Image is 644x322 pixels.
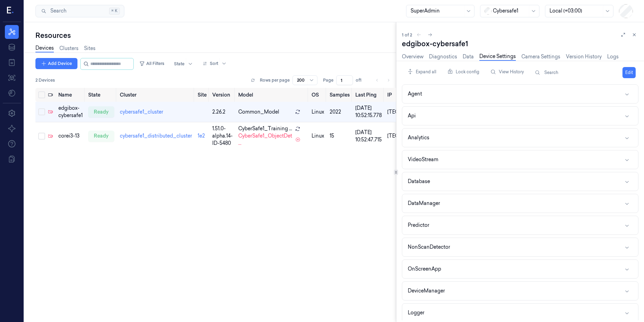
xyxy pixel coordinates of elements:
th: Site [195,88,209,102]
button: DataManager [402,194,638,213]
div: Expand all [405,65,439,79]
th: Model [236,88,309,102]
div: Analytics [408,134,429,141]
div: [TECHNICAL_ID] [387,108,428,116]
th: OS [309,88,327,102]
p: linux [312,108,324,116]
div: [DATE] 10:52:15.778 [355,105,382,119]
span: Common_Model [238,108,279,116]
a: Version History [566,53,602,60]
div: [TECHNICAL_ID] [387,132,428,140]
a: Data [463,53,474,60]
button: OnScreenApp [402,260,638,278]
button: VideoStream [402,150,638,169]
button: Expand all [405,66,439,77]
th: Samples [327,88,353,102]
span: of 1 [356,77,367,83]
a: Logs [607,53,619,60]
button: Search⌘K [35,5,124,17]
button: Select all [38,91,45,98]
button: NonScanDetector [402,238,638,256]
a: Sites [84,45,96,52]
a: Device Settings [479,53,516,61]
th: IP [385,88,431,102]
span: CyberSafe1_Training ... [238,125,292,132]
a: Clusters [59,45,79,52]
div: [DATE] 10:52:47.715 [355,129,382,143]
div: VideoStream [408,156,438,163]
th: Name [56,88,85,102]
span: Search [48,7,66,15]
p: linux [312,132,324,140]
div: Database [408,178,430,185]
span: Page [323,77,333,83]
button: Select row [38,108,45,115]
div: DataManager [408,200,440,207]
div: edgibox-cybersafe1 [402,39,638,49]
div: 15 [330,132,350,140]
a: Camera Settings [521,53,560,60]
th: Cluster [117,88,195,102]
div: 2022 [330,108,350,116]
a: Overview [402,53,423,60]
a: cybersafe1_cluster [120,109,163,115]
th: Last Ping [353,88,385,102]
button: Select row [38,133,45,140]
button: View History [488,66,527,77]
button: Add Device [35,58,77,69]
div: edgibox-cybersafe1 [58,105,83,119]
a: 1e2 [198,133,205,139]
a: Devices [35,44,54,52]
a: Diagnostics [429,53,457,60]
button: DeviceManager [402,282,638,300]
div: Resources [35,31,396,40]
button: Analytics [402,129,638,147]
p: Rows per page [260,77,290,83]
div: 1.51.0-alpha.14-ID-5480 [212,125,233,147]
button: Database [402,172,638,191]
span: 2 Devices [35,77,55,83]
button: Lock config [445,66,482,77]
div: ready [88,106,114,117]
button: Agent [402,85,638,103]
div: corei3-13 [58,132,83,140]
div: DeviceManager [408,287,445,295]
button: Api [402,107,638,125]
button: Edit [622,67,636,78]
div: NonScanDetector [408,243,450,251]
div: ready [88,131,114,142]
nav: pagination [372,75,393,85]
button: All Filters [137,58,167,69]
div: Api [408,112,416,119]
button: Predictor [402,216,638,234]
th: Version [209,88,236,102]
div: 2.26.2 [212,108,233,116]
div: Agent [408,90,422,98]
span: CyberSafe1_ObjectDet ... [238,132,292,147]
div: Logger [408,309,424,316]
div: Lock config [445,65,482,79]
th: State [85,88,117,102]
a: cybersafe1_distributed_cluster [120,133,192,139]
div: OnScreenApp [408,265,441,273]
button: Logger [402,304,638,322]
div: Predictor [408,222,429,229]
span: 1 of 2 [402,32,412,38]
